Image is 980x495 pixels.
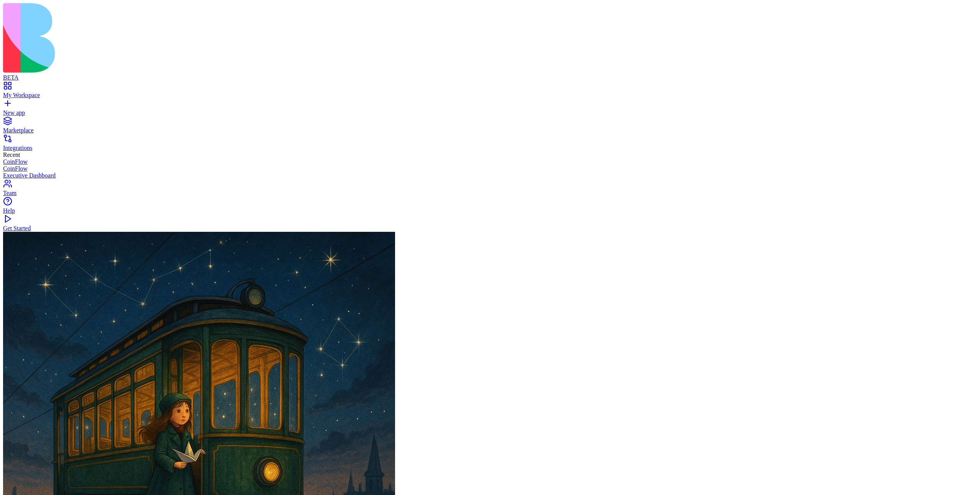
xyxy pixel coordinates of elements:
[3,127,977,134] div: Marketplace
[3,207,977,214] div: Help
[3,109,977,116] div: New app
[3,92,977,99] div: My Workspace
[3,200,977,214] a: Help
[3,67,977,81] a: BETA
[3,74,977,81] div: BETA
[3,183,977,197] a: Team
[3,145,977,151] div: Integrations
[3,138,977,151] a: Integrations
[3,225,977,232] div: Get Started
[3,172,977,179] a: Executive Dashboard
[3,120,977,134] a: Marketplace
[3,151,20,158] span: Recent
[3,218,977,232] a: Get Started
[3,103,977,116] a: New app
[3,165,977,172] a: CoinFlow
[3,190,977,197] div: Team
[3,85,977,99] a: My Workspace
[3,158,977,165] a: CoinFlow
[3,3,311,73] img: logo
